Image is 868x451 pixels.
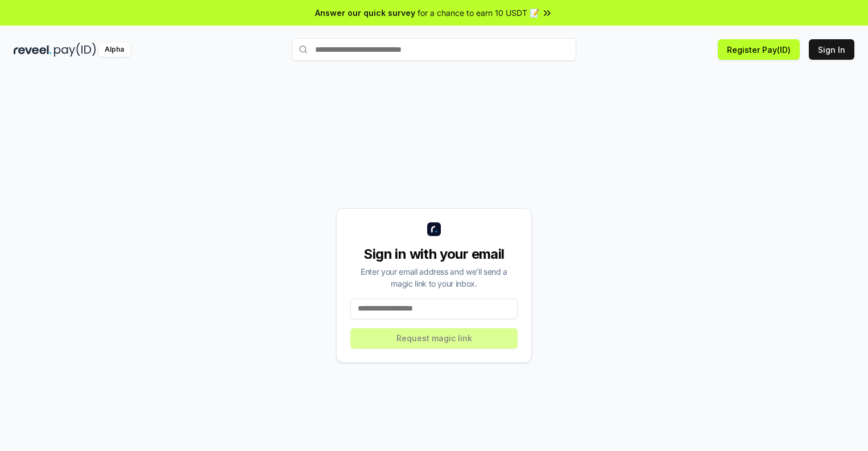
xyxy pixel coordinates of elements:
div: Sign in with your email [350,245,518,263]
img: logo_small [427,222,441,236]
div: Enter your email address and we’ll send a magic link to your inbox. [350,266,518,289]
img: reveel_dark [14,43,52,57]
button: Sign In [809,39,854,60]
span: for a chance to earn 10 USDT 📝 [418,7,539,19]
button: Register Pay(ID) [718,39,800,60]
img: pay_id [54,43,96,57]
div: Alpha [98,43,130,57]
span: Answer our quick survey [315,7,415,19]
